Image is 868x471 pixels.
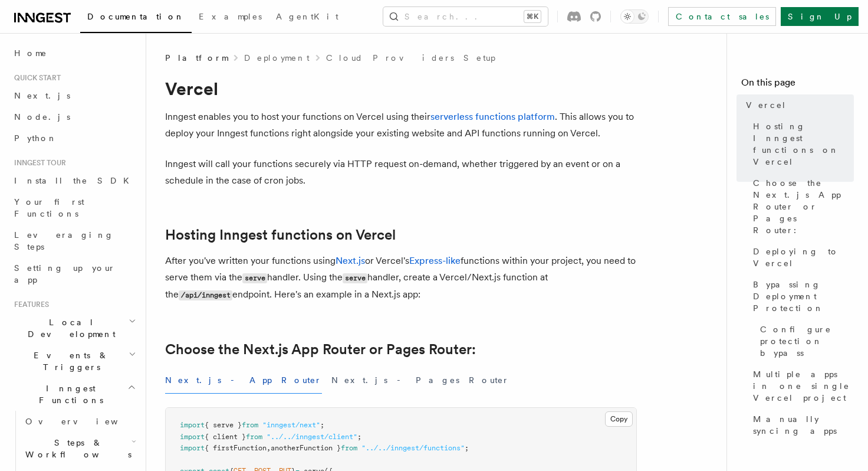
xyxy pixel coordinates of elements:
[748,364,854,408] a: Multiple apps in one single Vercel project
[9,349,129,373] span: Events & Triggers
[165,341,476,358] a: Choose the Next.js App Router or Pages Router:
[748,274,854,319] a: Bypassing Deployment Protection
[748,172,854,241] a: Choose the Next.js App Router or Pages Router:
[165,52,228,64] span: Platform
[755,319,854,364] a: Configure protection bypass
[205,444,267,452] span: { firstFunction
[246,433,262,441] span: from
[9,127,139,149] a: Python
[336,255,365,266] a: Next.js
[271,444,341,452] span: anotherFunction }
[242,421,258,429] span: from
[524,11,541,22] kbd: ⌘K
[14,133,57,143] span: Python
[430,111,555,122] a: serverless functions platform
[383,7,548,26] button: Search...⌘K
[331,367,509,394] button: Next.js - Pages Router
[753,120,854,168] span: Hosting Inngest functions on Vercel
[165,78,637,99] h1: Vercel
[465,444,469,452] span: ;
[409,255,461,266] a: Express-like
[14,91,70,100] span: Next.js
[741,76,854,94] h4: On this page
[753,413,854,437] span: Manually syncing apps
[244,52,310,64] a: Deployment
[741,94,854,116] a: Vercel
[165,227,396,243] a: Hosting Inngest functions on Vercel
[9,191,139,224] a: Your first Functions
[668,7,776,26] a: Contact sales
[357,433,361,441] span: ;
[180,433,205,441] span: import
[361,444,465,452] span: "../../inngest/functions"
[9,170,139,191] a: Install the SDK
[242,273,267,283] code: serve
[21,411,139,432] a: Overview
[25,417,147,426] span: Overview
[9,382,127,406] span: Inngest Functions
[9,300,49,309] span: Features
[753,177,854,236] span: Choose the Next.js App Router or Pages Router:
[262,421,320,429] span: "inngest/next"
[748,241,854,274] a: Deploying to Vercel
[192,4,269,32] a: Examples
[80,4,192,33] a: Documentation
[753,279,854,314] span: Bypassing Deployment Protection
[343,273,367,283] code: serve
[180,444,205,452] span: import
[21,432,139,465] button: Steps & Workflows
[21,437,131,460] span: Steps & Workflows
[9,312,139,345] button: Local Development
[753,246,854,269] span: Deploying to Vercel
[267,433,357,441] span: "../../inngest/client"
[748,116,854,172] a: Hosting Inngest functions on Vercel
[269,4,346,32] a: AgentKit
[9,158,66,168] span: Inngest tour
[14,230,114,251] span: Leveraging Steps
[760,323,854,359] span: Configure protection bypass
[14,263,116,284] span: Setting up your app
[14,176,136,185] span: Install the SDK
[746,99,787,111] span: Vercel
[9,224,139,257] a: Leveraging Steps
[9,42,139,64] a: Home
[14,47,47,59] span: Home
[341,444,357,452] span: from
[165,109,637,142] p: Inngest enables you to host your functions on Vercel using their . This allows you to deploy your...
[165,367,322,394] button: Next.js - App Router
[14,112,70,122] span: Node.js
[87,12,185,21] span: Documentation
[205,421,242,429] span: { serve }
[205,433,246,441] span: { client }
[179,290,232,300] code: /api/inngest
[9,257,139,290] a: Setting up your app
[748,408,854,441] a: Manually syncing apps
[326,52,495,64] a: Cloud Providers Setup
[165,156,637,189] p: Inngest will call your functions securely via HTTP request on-demand, whether triggered by an eve...
[9,73,61,83] span: Quick start
[9,378,139,411] button: Inngest Functions
[620,9,649,24] button: Toggle dark mode
[14,197,84,218] span: Your first Functions
[605,411,633,427] button: Copy
[781,7,859,26] a: Sign Up
[199,12,262,21] span: Examples
[9,106,139,127] a: Node.js
[165,253,637,303] p: After you've written your functions using or Vercel's functions within your project, you need to ...
[276,12,338,21] span: AgentKit
[9,316,129,340] span: Local Development
[267,444,271,452] span: ,
[9,345,139,378] button: Events & Triggers
[180,421,205,429] span: import
[320,421,324,429] span: ;
[753,368,854,404] span: Multiple apps in one single Vercel project
[9,85,139,106] a: Next.js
